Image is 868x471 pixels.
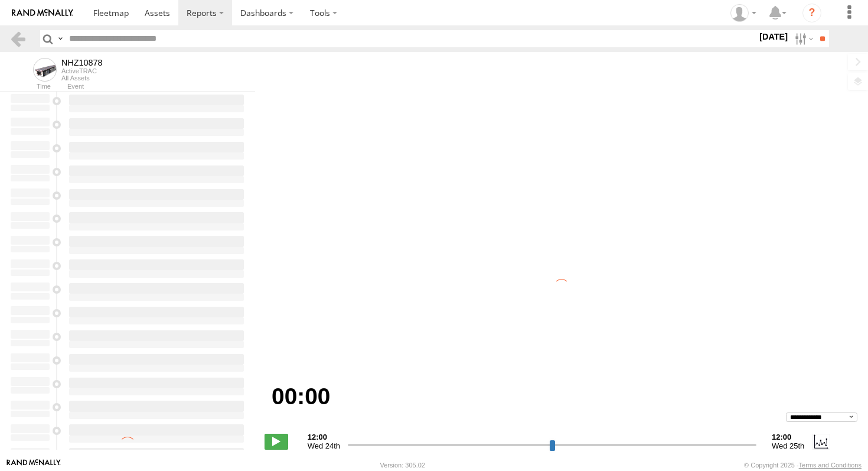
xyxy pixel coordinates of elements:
[265,434,288,449] label: Play/Stop
[67,84,255,90] div: Event
[61,74,103,82] div: All Assets
[790,30,815,47] label: Search Filter Options
[380,462,425,469] div: Version: 305.02
[726,4,761,22] div: Zulema McIntosch
[56,30,65,47] label: Search Query
[744,462,862,469] div: © Copyright 2025 -
[757,30,790,43] label: [DATE]
[9,84,51,90] div: Time
[12,9,73,17] img: rand-logo.svg
[802,4,821,22] i: ?
[9,30,27,47] a: Back to previous Page
[6,459,61,471] a: Visit our Website
[308,433,340,441] strong: 12:00
[61,58,103,67] div: NHZ10878 - View Asset History
[799,462,862,469] a: Terms and Conditions
[61,67,103,74] div: ActiveTRAC
[772,433,804,441] strong: 12:00
[308,441,340,450] span: Wed 24th
[772,441,804,450] span: Wed 25th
